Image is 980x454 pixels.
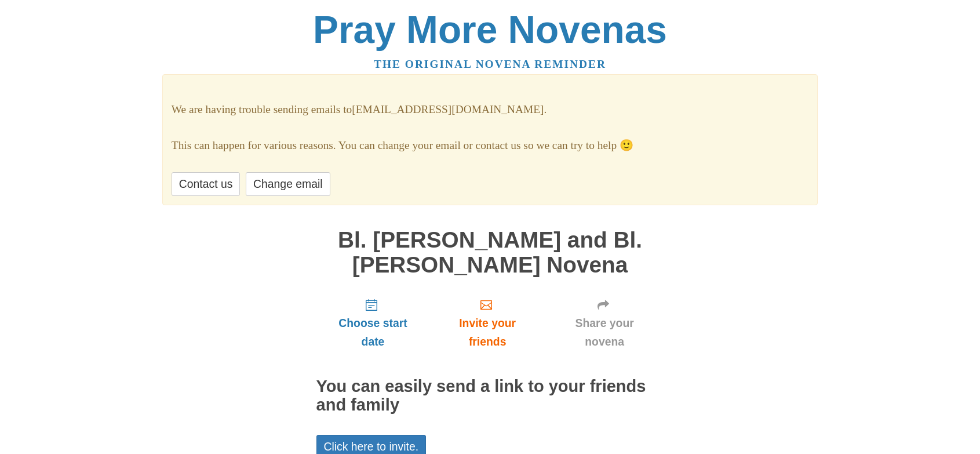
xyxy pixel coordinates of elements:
[246,172,330,196] a: Change email
[172,100,808,119] p: We are having trouble sending emails to [EMAIL_ADDRESS][DOMAIN_NAME] .
[429,289,545,358] a: Invite your friends
[316,289,430,358] a: Choose start date
[557,314,653,352] span: Share your novena
[441,314,533,352] span: Invite your friends
[172,136,808,155] p: This can happen for various reasons. You can change your email or contact us so we can try to help 🙂
[172,172,241,196] a: Contact us
[328,314,418,352] span: Choose start date
[374,58,606,70] a: The original novena reminder
[316,228,664,277] h1: Bl. [PERSON_NAME] and Bl. [PERSON_NAME] Novena
[313,8,667,51] a: Pray More Novenas
[545,289,664,358] a: Share your novena
[316,377,664,415] h2: You can easily send a link to your friends and family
